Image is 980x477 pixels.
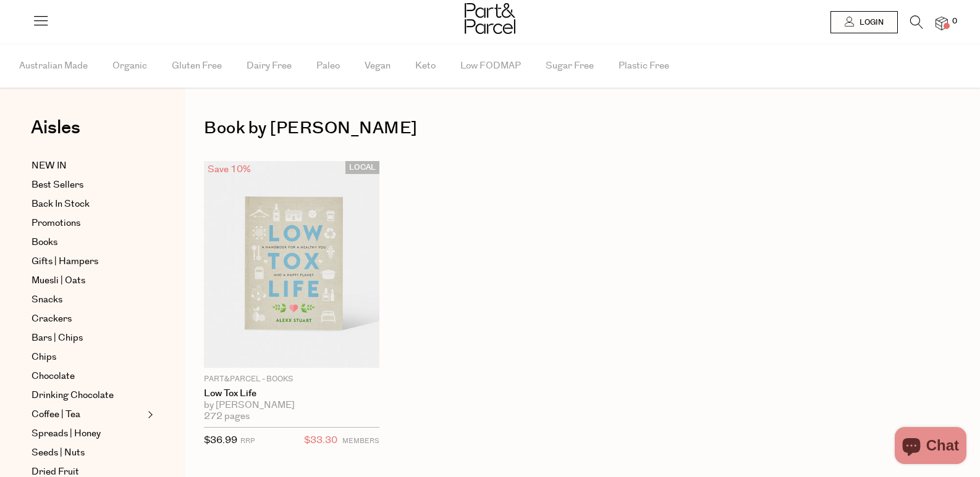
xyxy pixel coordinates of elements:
span: LOCAL [345,161,379,174]
small: RRP [240,436,255,446]
span: 272 pages [204,411,250,422]
span: Vegan [365,44,391,88]
img: Part&Parcel [465,3,515,34]
a: Books [32,235,144,250]
a: Crackers [32,312,144,326]
small: MEMBERS [342,436,379,446]
a: Best Sellers [32,178,144,193]
span: Crackers [32,312,72,326]
a: Back In Stock [32,197,144,212]
span: Best Sellers [32,178,83,193]
img: Low Tox Life [204,161,379,368]
a: Chips [32,350,144,365]
h1: Book by [PERSON_NAME] [204,114,961,143]
span: Muesli | Oats [32,273,85,288]
span: $33.30 [304,433,337,449]
span: Low FODMAP [460,44,521,88]
span: 0 [949,16,960,27]
a: Low Tox Life [204,388,379,399]
span: Gluten Free [172,44,222,88]
span: Drinking Chocolate [32,388,114,403]
span: NEW IN [32,159,67,173]
span: Promotions [32,216,80,231]
div: by [PERSON_NAME] [204,400,379,411]
span: Dairy Free [247,44,292,88]
a: Coffee | Tea [32,407,144,422]
a: Login [830,11,898,33]
span: Gifts | Hampers [32,254,98,269]
a: Seeds | Nuts [32,446,144,460]
a: Bars | Chips [32,331,144,346]
button: Expand/Collapse Coffee | Tea [145,407,153,422]
span: Plastic Free [619,44,669,88]
a: Drinking Chocolate [32,388,144,403]
span: Books [32,235,57,250]
a: Aisles [31,118,80,149]
span: $36.99 [204,434,237,447]
a: Muesli | Oats [32,273,144,288]
p: Part&Parcel - Books [204,374,379,385]
span: Bars | Chips [32,331,83,346]
a: Spreads | Honey [32,426,144,441]
span: Chocolate [32,369,75,384]
span: Coffee | Tea [32,407,80,422]
a: NEW IN [32,159,144,173]
a: Gifts | Hampers [32,254,144,269]
span: Keto [415,44,436,88]
span: Paleo [316,44,340,88]
span: Snacks [32,292,62,307]
span: Sugar Free [546,44,594,88]
span: Login [856,17,884,28]
span: Back In Stock [32,197,90,212]
a: Promotions [32,216,144,231]
span: Organic [112,44,147,88]
inbox-online-store-chat: Shopify online store chat [891,427,970,467]
div: Save 10% [204,161,255,178]
span: Australian Made [19,44,88,88]
span: Aisles [31,114,80,141]
span: Spreads | Honey [32,426,101,441]
a: Chocolate [32,369,144,384]
span: Seeds | Nuts [32,446,85,460]
span: Chips [32,350,56,365]
a: 0 [936,17,948,30]
a: Snacks [32,292,144,307]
